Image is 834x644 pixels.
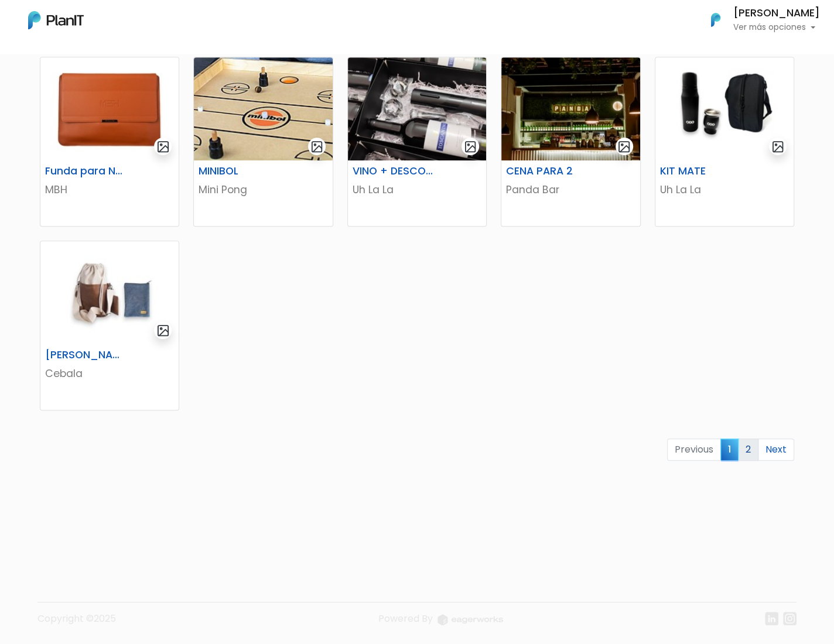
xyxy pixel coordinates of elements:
[378,612,503,635] a: Powered By
[40,57,179,227] a: gallery-light Funda para Notebook Nomad MBH
[501,57,640,160] img: thumb_thumb_9209972E-E399-434D-BEEF-F65B94FC7BA6_1_201_a.jpeg
[655,57,794,160] img: thumb_99BBCD63-EF96-4B08-BE7C-73DB5A7664DF.jpeg
[346,165,441,177] h6: VINO + DESCORCHADOR
[696,5,820,35] button: PlanIt Logo [PERSON_NAME] Ver más opciones
[38,349,134,361] h6: [PERSON_NAME] + YERBERO
[199,182,327,197] p: Mini Pong
[60,11,169,34] div: ¿Necesitás ayuda?
[40,241,179,344] img: thumb_image-Photoroom__19_.jpg
[703,7,729,33] img: PlanIt Logo
[655,57,794,227] a: gallery-light KIT MATE Uh La La
[40,241,179,410] a: gallery-light [PERSON_NAME] + YERBERO Cebala
[499,165,594,177] h6: CENA PARA 2
[192,165,287,177] h6: MINIBOL
[733,8,820,19] h6: [PERSON_NAME]
[464,140,477,153] img: gallery-light
[37,612,116,635] p: Copyright ©2025
[501,57,640,227] a: gallery-light CENA PARA 2 Panda Bar
[506,182,635,197] p: Panda Bar
[353,182,481,197] p: Uh La La
[38,165,134,177] h6: Funda para Notebook Nomad
[156,324,170,337] img: gallery-light
[783,612,797,625] img: instagram-7ba2a2629254302ec2a9470e65da5de918c9f3c9a63008f8abed3140a32961bf.svg
[347,57,487,227] a: gallery-light VINO + DESCORCHADOR Uh La La
[771,140,785,153] img: gallery-light
[45,182,174,197] p: MBH
[720,439,739,460] span: 1
[45,366,174,381] p: Cebala
[378,612,433,625] span: translation missing: es.layouts.footer.powered_by
[758,439,794,461] a: Next
[156,140,170,153] img: gallery-light
[738,439,758,461] a: 2
[437,614,503,625] img: logo_eagerworks-044938b0bf012b96b195e05891a56339191180c2d98ce7df62ca656130a436fa.svg
[660,182,789,197] p: Uh La La
[40,57,179,160] img: thumb_WhatsApp_Image_2025-08-06_at_12.43.13__12_.jpeg
[194,57,332,160] img: thumb_WhatsApp_Image_2021-09-24_at_09.48.56portada.jpeg
[28,11,84,29] img: PlanIt Logo
[617,140,631,153] img: gallery-light
[765,612,778,625] img: linkedin-cc7d2dbb1a16aff8e18f147ffe980d30ddd5d9e01409788280e63c91fc390ff4.svg
[733,23,820,32] p: Ver más opciones
[310,140,324,153] img: gallery-light
[348,57,486,160] img: thumb_1FC5AA0F-4315-4F37-BDED-CB1509ED8A1C.jpeg
[653,165,748,177] h6: KIT MATE
[193,57,333,227] a: gallery-light MINIBOL Mini Pong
